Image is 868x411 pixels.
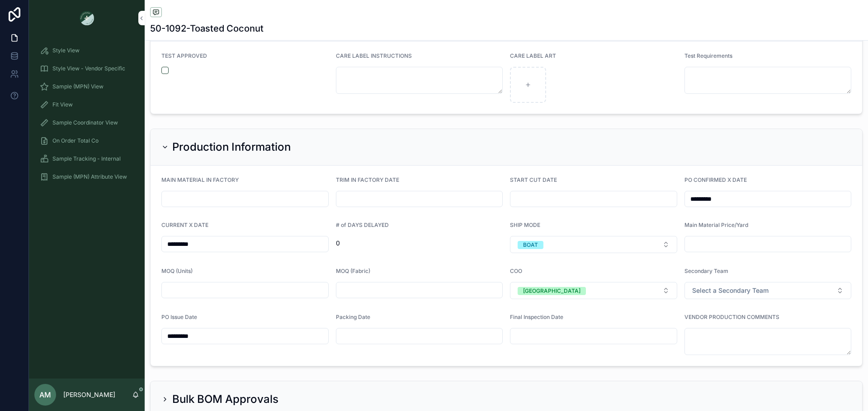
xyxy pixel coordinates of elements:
span: MOQ (Units) [161,268,193,274]
h1: 50-1092-Toasted Coconut [150,22,264,35]
span: Secondary Team [684,268,728,274]
a: Sample (MPN) View [34,79,139,95]
span: VENDOR PRODUCTION COMMENTS [684,314,779,320]
span: Test Requirements [684,52,732,59]
span: Style View - Vendor Specific [52,65,125,72]
div: scrollable content [29,36,145,197]
span: Final Inspection Date [510,314,563,320]
span: Fit View [52,101,73,108]
span: Packing Date [336,314,370,320]
span: PO Issue Date [161,314,197,320]
a: On Order Total Co [34,133,139,149]
span: MAIN MATERIAL IN FACTORY [161,176,239,183]
span: CARE LABEL INSTRUCTIONS [336,52,412,59]
div: BOAT [523,241,538,249]
a: Style View - Vendor Specific [34,60,139,77]
span: MOQ (Fabric) [336,268,370,274]
button: Select Button [684,282,852,299]
a: Sample (MPN) Attribute View [34,169,139,185]
span: PO CONFIRMED X DATE [684,176,747,183]
span: On Order Total Co [52,137,99,144]
span: # of DAYS DELAYED [336,222,389,228]
span: 0 [336,239,503,248]
span: Main Material Price/Yard [684,222,748,228]
span: CARE LABEL ART [510,52,556,59]
h2: Production Information [172,140,291,154]
a: Style View [34,42,139,59]
a: Sample Tracking - Internal [34,151,139,167]
a: Fit View [34,97,139,113]
span: TEST APPROVED [161,52,207,59]
span: Sample (MPN) Attribute View [52,173,127,180]
span: Sample (MPN) View [52,83,104,90]
span: START CUT DATE [510,176,557,183]
h2: Bulk BOM Approvals [172,392,278,406]
span: TRIM IN FACTORY DATE [336,176,399,183]
span: Sample Tracking - Internal [52,155,121,162]
span: Sample Coordinator View [52,119,118,126]
a: Sample Coordinator View [34,115,139,131]
span: CURRENT X DATE [161,222,208,228]
img: App logo [80,11,94,25]
span: SHIP MODE [510,222,540,228]
button: Select Button [510,282,677,299]
button: Select Button [510,236,677,253]
span: COO [510,268,522,274]
span: AM [39,389,51,400]
p: [PERSON_NAME] [63,390,115,399]
span: Style View [52,47,80,54]
span: Select a Secondary Team [692,286,769,295]
div: [GEOGRAPHIC_DATA] [523,287,580,295]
